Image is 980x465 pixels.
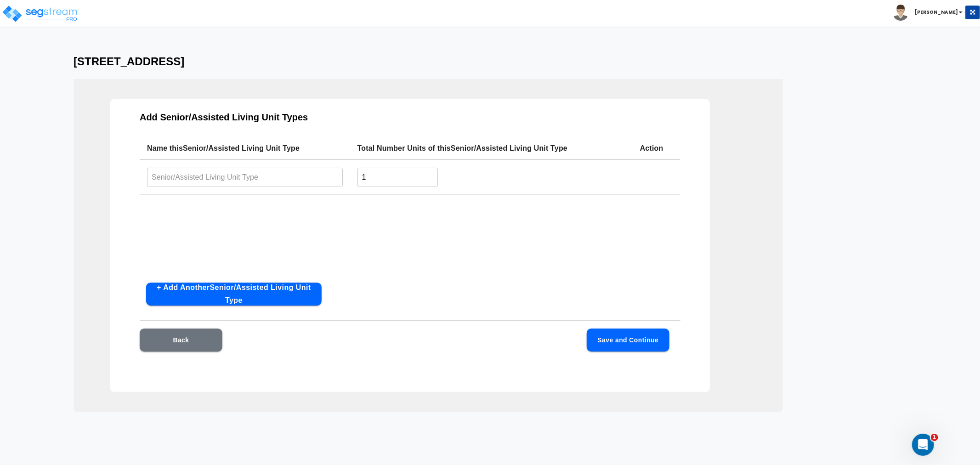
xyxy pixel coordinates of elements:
[140,329,222,352] button: Back
[633,137,680,159] th: Action
[912,434,934,456] iframe: Intercom live chat
[350,137,633,159] th: Total Number Units of this Senior/Assisted Living Unit Type
[74,55,906,68] h3: [STREET_ADDRESS]
[931,434,938,441] span: 1
[140,137,350,159] th: Name this Senior/Assisted Living Unit Type
[147,167,343,187] input: Senior/Assisted Living Unit Type
[1,5,79,23] img: logo_pro_r.png
[893,5,909,21] img: avatar.png
[587,329,669,352] button: Save and Continue
[140,112,680,123] h3: Add Senior/Assisted Living Unit Types
[146,283,322,306] button: + Add AnotherSenior/Assisted Living Unit Type
[915,9,958,16] b: [PERSON_NAME]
